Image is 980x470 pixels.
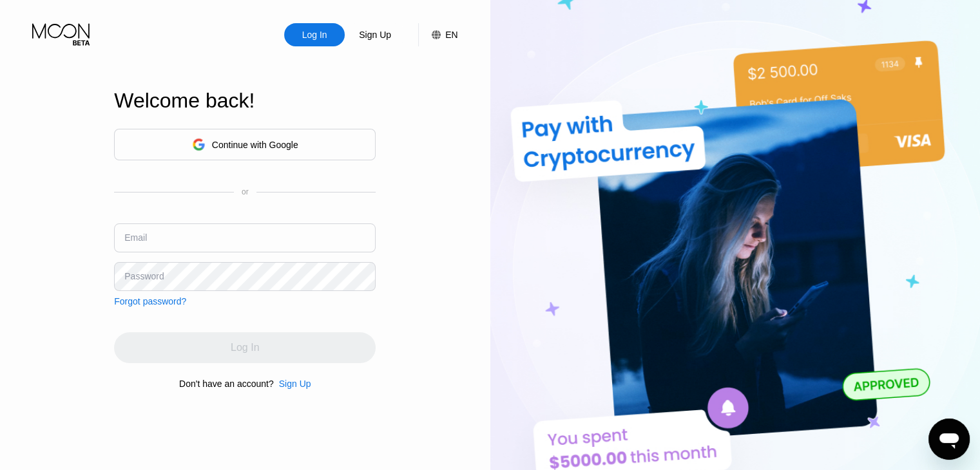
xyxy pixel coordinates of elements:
div: Welcome back! [114,89,376,113]
div: Continue with Google [212,140,298,150]
div: Sign Up [358,28,392,41]
div: EN [445,30,457,40]
div: Don't have an account? [179,379,274,389]
div: Forgot password? [114,296,186,306]
div: Sign Up [345,23,405,46]
div: EN [418,23,457,46]
div: Log In [301,28,329,41]
div: Email [124,232,147,243]
div: Log In [284,23,345,46]
div: or [242,187,249,196]
iframe: Button to launch messaging window [928,418,970,460]
div: Continue with Google [114,129,376,160]
div: Password [124,271,164,281]
div: Sign Up [274,379,311,389]
div: Sign Up [279,379,311,389]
